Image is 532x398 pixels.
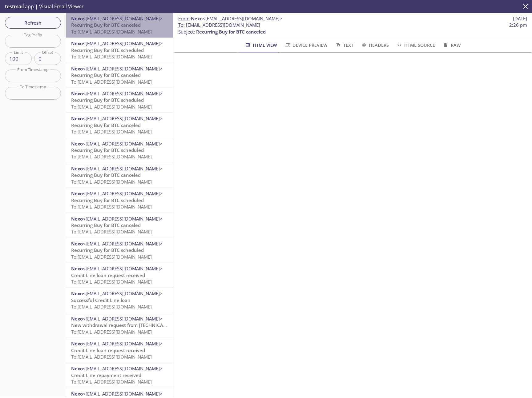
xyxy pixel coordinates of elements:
[396,41,435,49] span: HTML Source
[71,66,83,72] span: Nexo
[513,15,527,22] span: [DATE]
[335,41,353,49] span: Text
[83,15,163,22] span: <[EMAIL_ADDRESS][DOMAIN_NAME]>
[178,15,282,22] span: :
[71,129,152,135] span: To: [EMAIL_ADDRESS][DOMAIN_NAME]
[83,90,163,97] span: <[EMAIL_ADDRESS][DOMAIN_NAME]>
[83,190,163,197] span: <[EMAIL_ADDRESS][DOMAIN_NAME]>
[71,241,83,247] span: Nexo
[83,66,163,72] span: <[EMAIL_ADDRESS][DOMAIN_NAME]>
[83,391,163,397] span: <[EMAIL_ADDRESS][DOMAIN_NAME]>
[66,338,173,363] div: Nexo<[EMAIL_ADDRESS][DOMAIN_NAME]>Credit Line loan request receivedTo:[EMAIL_ADDRESS][DOMAIN_NAME]
[203,15,282,22] span: <[EMAIL_ADDRESS][DOMAIN_NAME]>
[71,72,141,78] span: Recurring Buy for BTC canceled
[71,153,152,160] span: To: [EMAIL_ADDRESS][DOMAIN_NAME]
[83,241,163,247] span: <[EMAIL_ADDRESS][DOMAIN_NAME]>
[71,329,152,335] span: To: [EMAIL_ADDRESS][DOMAIN_NAME]
[71,229,152,235] span: To: [EMAIL_ADDRESS][DOMAIN_NAME]
[71,90,83,97] span: Nexo
[66,88,173,113] div: Nexo<[EMAIL_ADDRESS][DOMAIN_NAME]>Recurring Buy for BTC scheduledTo:[EMAIL_ADDRESS][DOMAIN_NAME]
[66,238,173,263] div: Nexo<[EMAIL_ADDRESS][DOMAIN_NAME]>Recurring Buy for BTC scheduledTo:[EMAIL_ADDRESS][DOMAIN_NAME]
[66,163,173,188] div: Nexo<[EMAIL_ADDRESS][DOMAIN_NAME]>Recurring Buy for BTC canceledTo:[EMAIL_ADDRESS][DOMAIN_NAME]
[71,247,144,253] span: Recurring Buy for BTC scheduled
[71,322,189,328] span: New withdrawal request from [TECHNICAL_ID] - (CET)
[71,354,152,360] span: To: [EMAIL_ADDRESS][DOMAIN_NAME]
[71,304,152,310] span: To: [EMAIL_ADDRESS][DOMAIN_NAME]
[284,41,328,49] span: Device Preview
[10,19,56,27] span: Refresh
[71,222,141,228] span: Recurring Buy for BTC canceled
[71,204,152,210] span: To: [EMAIL_ADDRESS][DOMAIN_NAME]
[66,363,173,388] div: Nexo<[EMAIL_ADDRESS][DOMAIN_NAME]>Credit Line repayment receivedTo:[EMAIL_ADDRESS][DOMAIN_NAME]
[71,391,83,397] span: Nexo
[71,316,83,322] span: Nexo
[83,265,163,272] span: <[EMAIL_ADDRESS][DOMAIN_NAME]>
[178,22,183,28] span: To
[71,197,144,203] span: Recurring Buy for BTC scheduled
[71,22,141,28] span: Recurring Buy for BTC canceled
[5,3,24,10] span: testmail
[71,254,152,260] span: To: [EMAIL_ADDRESS][DOMAIN_NAME]
[66,63,173,88] div: Nexo<[EMAIL_ADDRESS][DOMAIN_NAME]>Recurring Buy for BTC canceledTo:[EMAIL_ADDRESS][DOMAIN_NAME]
[71,47,144,53] span: Recurring Buy for BTC scheduled
[83,316,163,322] span: <[EMAIL_ADDRESS][DOMAIN_NAME]>
[71,265,83,272] span: Nexo
[66,13,173,38] div: Nexo<[EMAIL_ADDRESS][DOMAIN_NAME]>Recurring Buy for BTC canceledTo:[EMAIL_ADDRESS][DOMAIN_NAME]
[71,290,83,297] span: Nexo
[83,115,163,121] span: <[EMAIL_ADDRESS][DOMAIN_NAME]>
[66,138,173,163] div: Nexo<[EMAIL_ADDRESS][DOMAIN_NAME]>Recurring Buy for BTC scheduledTo:[EMAIL_ADDRESS][DOMAIN_NAME]
[71,190,83,197] span: Nexo
[71,365,83,372] span: Nexo
[71,147,144,153] span: Recurring Buy for BTC scheduled
[66,313,173,338] div: Nexo<[EMAIL_ADDRESS][DOMAIN_NAME]>New withdrawal request from [TECHNICAL_ID] - (CET)To:[EMAIL_ADD...
[66,113,173,137] div: Nexo<[EMAIL_ADDRESS][DOMAIN_NAME]>Recurring Buy for BTC canceledTo:[EMAIL_ADDRESS][DOMAIN_NAME]
[71,272,145,278] span: Credit Line loan request received
[196,29,266,35] span: Recurring Buy for BTC canceled
[71,115,83,121] span: Nexo
[71,216,83,222] span: Nexo
[442,41,461,49] span: Raw
[71,122,141,128] span: Recurring Buy for BTC canceled
[178,22,527,35] p: :
[71,372,141,378] span: Credit Line repayment received
[191,15,203,22] span: Nexo
[83,340,163,347] span: <[EMAIL_ADDRESS][DOMAIN_NAME]>
[178,22,260,28] span: : [EMAIL_ADDRESS][DOMAIN_NAME]
[83,216,163,222] span: <[EMAIL_ADDRESS][DOMAIN_NAME]>
[66,213,173,238] div: Nexo<[EMAIL_ADDRESS][DOMAIN_NAME]>Recurring Buy for BTC canceledTo:[EMAIL_ADDRESS][DOMAIN_NAME]
[71,172,141,178] span: Recurring Buy for BTC canceled
[66,263,173,288] div: Nexo<[EMAIL_ADDRESS][DOMAIN_NAME]>Credit Line loan request receivedTo:[EMAIL_ADDRESS][DOMAIN_NAME]
[83,365,163,372] span: <[EMAIL_ADDRESS][DOMAIN_NAME]>
[83,165,163,172] span: <[EMAIL_ADDRESS][DOMAIN_NAME]>
[71,165,83,172] span: Nexo
[178,29,194,35] span: Subject
[66,38,173,62] div: Nexo<[EMAIL_ADDRESS][DOMAIN_NAME]>Recurring Buy for BTC scheduledTo:[EMAIL_ADDRESS][DOMAIN_NAME]
[509,22,527,28] span: 2:26 pm
[66,188,173,213] div: Nexo<[EMAIL_ADDRESS][DOMAIN_NAME]>Recurring Buy for BTC scheduledTo:[EMAIL_ADDRESS][DOMAIN_NAME]
[71,40,83,46] span: Nexo
[71,29,152,35] span: To: [EMAIL_ADDRESS][DOMAIN_NAME]
[71,340,83,347] span: Nexo
[361,41,389,49] span: Headers
[83,290,163,297] span: <[EMAIL_ADDRESS][DOMAIN_NAME]>
[83,141,163,147] span: <[EMAIL_ADDRESS][DOMAIN_NAME]>
[71,15,83,22] span: Nexo
[71,379,152,385] span: To: [EMAIL_ADDRESS][DOMAIN_NAME]
[71,54,152,60] span: To: [EMAIL_ADDRESS][DOMAIN_NAME]
[71,297,131,303] span: Successful Credit Line loan
[71,279,152,285] span: To: [EMAIL_ADDRESS][DOMAIN_NAME]
[5,17,61,29] button: Refresh
[71,347,145,353] span: Credit Line loan request received
[71,141,83,147] span: Nexo
[83,40,163,46] span: <[EMAIL_ADDRESS][DOMAIN_NAME]>
[71,97,144,103] span: Recurring Buy for BTC scheduled
[66,288,173,312] div: Nexo<[EMAIL_ADDRESS][DOMAIN_NAME]>Successful Credit Line loanTo:[EMAIL_ADDRESS][DOMAIN_NAME]
[244,41,277,49] span: HTML View
[178,15,190,22] span: From
[71,104,152,110] span: To: [EMAIL_ADDRESS][DOMAIN_NAME]
[71,179,152,185] span: To: [EMAIL_ADDRESS][DOMAIN_NAME]
[71,79,152,85] span: To: [EMAIL_ADDRESS][DOMAIN_NAME]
